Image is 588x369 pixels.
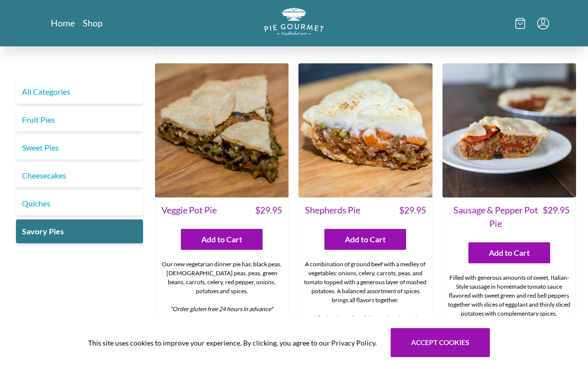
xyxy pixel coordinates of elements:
button: Accept cookies [391,328,490,357]
a: Logo [264,8,324,38]
a: Savory Pies [16,219,143,243]
em: *Order gluten free 24 hours in advance* [170,305,273,313]
img: Shepherds Pie [298,63,432,197]
button: Menu [537,17,549,29]
span: Add to Cart [345,233,386,245]
span: Sausage & Pepper Pot Pie [449,203,543,230]
span: $ 29.95 [255,203,282,217]
div: A combination of ground beef with a medley of vegetables: onions, celery, carrots, peas, and toma... [299,256,432,327]
a: Fruit Pies [16,108,143,132]
a: Quiches [16,191,143,215]
span: Add to Cart [201,233,242,245]
button: Add to Cart [324,229,406,250]
div: Our new vegetarian dinner pie has: black peas, [DEMOGRAPHIC_DATA] peas, peas, green beans, carrot... [155,256,288,318]
span: Veggie Pot Pie [161,203,217,217]
span: $ 29.95 [399,203,426,217]
a: Home [51,17,75,29]
div: Filled with generous amounts of sweet, Italian-Style sausage in homemade tomato sauce flavored wi... [443,269,576,331]
span: This site uses cookies to improve your experience. By clicking, you agree to our Privacy Policy. [88,338,377,348]
span: $ 29.95 [543,203,570,230]
img: Sausage & Pepper Pot Pie [442,63,576,197]
button: Add to Cart [181,229,263,250]
a: Sweet Pies [16,136,143,160]
a: Cheesecakes [16,164,143,187]
span: Add to Cart [489,247,530,259]
button: Add to Cart [468,242,550,263]
img: logo [264,8,324,35]
img: Veggie Pot Pie [155,63,289,197]
a: All Categories [16,80,143,104]
a: Shop [83,17,103,29]
span: Shepherds Pie [305,203,360,217]
em: *Order gluten free 24 hours in advance* [313,314,417,322]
